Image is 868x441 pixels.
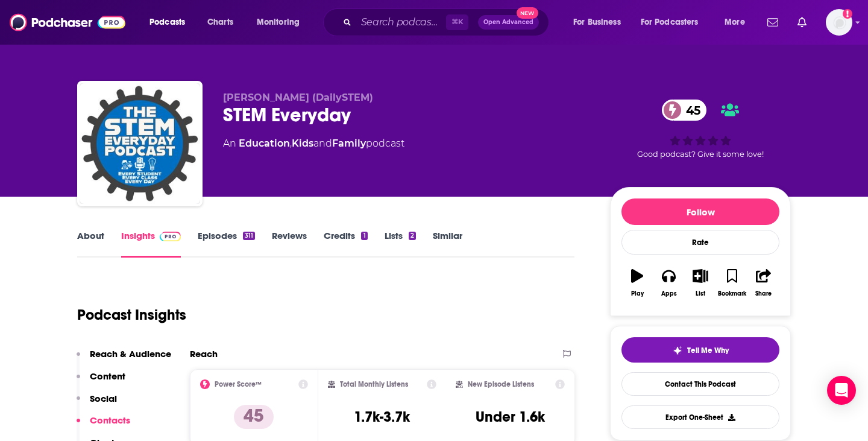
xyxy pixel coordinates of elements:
a: Contact This Podcast [621,372,779,396]
a: Episodes311 [198,230,255,258]
h1: Podcast Insights [77,306,186,324]
span: , [290,138,292,149]
button: open menu [633,13,716,32]
span: Charts [207,14,233,31]
button: open menu [716,13,760,32]
h3: 1.7k-3.7k [354,408,410,426]
button: Export One-Sheet [621,405,779,429]
a: Credits1 [324,230,367,258]
div: Play [631,290,644,297]
span: For Business [573,14,621,31]
button: Social [77,393,117,415]
p: Social [90,393,117,404]
button: open menu [248,13,315,32]
button: open menu [565,13,636,32]
div: 311 [243,232,255,240]
a: Kids [292,138,313,149]
div: Bookmark [718,290,746,297]
a: Reviews [272,230,307,258]
img: Podchaser Pro [160,232,181,241]
img: tell me why sparkle [673,346,682,355]
button: Contacts [77,414,130,437]
svg: Add a profile image [843,9,852,19]
h2: Reach [190,348,218,360]
span: Podcasts [149,14,185,31]
span: Tell Me Why [687,346,729,355]
a: Similar [433,230,462,258]
span: Open Advanced [483,19,533,25]
span: and [313,138,332,149]
span: Monitoring [257,14,300,31]
h3: Under 1.6k [476,408,545,426]
p: Reach & Audience [90,348,171,360]
a: Education [239,138,290,149]
div: Open Intercom Messenger [827,376,856,405]
button: Open AdvancedNew [478,15,539,30]
input: Search podcasts, credits, & more... [356,13,446,32]
button: Reach & Audience [77,348,171,370]
p: Contacts [90,414,130,426]
div: 1 [361,232,367,240]
button: Play [621,261,653,305]
a: Family [332,138,366,149]
span: For Podcasters [641,14,699,31]
a: 45 [662,100,706,121]
span: [PERSON_NAME] (DailySTEM) [223,92,373,103]
button: open menu [141,13,201,32]
div: Rate [621,230,779,255]
div: 45Good podcast? Give it some love! [610,92,791,167]
h2: Total Monthly Listens [340,380,408,389]
a: Show notifications dropdown [793,12,811,33]
a: About [77,230,104,258]
p: Content [90,370,125,382]
img: Podchaser - Follow, Share and Rate Podcasts [10,11,125,34]
button: tell me why sparkleTell Me Why [621,337,779,363]
span: Logged in as KaileyHeadStartPR [826,9,852,36]
button: Show profile menu [826,9,852,36]
img: User Profile [826,9,852,36]
button: Content [77,370,125,393]
button: Bookmark [716,261,747,305]
a: Lists2 [385,230,416,258]
div: Apps [661,290,677,297]
button: Share [748,261,779,305]
div: Share [755,290,772,297]
span: More [725,14,745,31]
img: STEM Everyday [80,83,200,204]
span: New [517,7,538,19]
button: Apps [653,261,684,305]
span: ⌘ K [446,14,468,30]
span: Good podcast? Give it some love! [637,150,764,159]
div: 2 [409,232,416,240]
p: 45 [234,405,274,429]
div: List [696,290,705,297]
span: 45 [674,100,706,121]
a: InsightsPodchaser Pro [121,230,181,258]
div: Search podcasts, credits, & more... [335,8,561,36]
h2: Power Score™ [215,380,262,389]
div: An podcast [223,136,404,151]
a: Charts [200,13,241,32]
button: List [685,261,716,305]
a: Show notifications dropdown [763,12,783,33]
h2: New Episode Listens [468,380,534,389]
button: Follow [621,198,779,225]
